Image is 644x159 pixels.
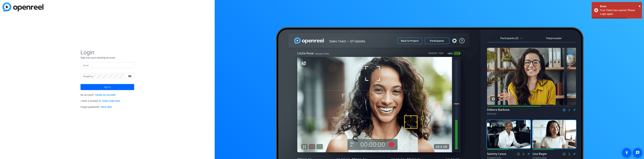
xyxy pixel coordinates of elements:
mat-icon: visibility_off [126,74,134,78]
p: Sign into your existing account. [80,56,134,60]
div: Error! [600,5,639,8]
a: Create an Account [95,94,116,96]
span: Login [80,49,134,56]
span: Sign in [104,83,111,91]
a: Click Here [101,106,112,109]
a: Enter Code Here [102,100,120,102]
button: Close [639,4,640,9]
mat-label: Email [83,64,89,67]
span: Forgot password? [80,106,112,109]
span: No account? [80,94,116,96]
input: Enter Email Address [83,63,131,67]
img: blue-gradient.svg [2,2,43,11]
mat-icon: accessibility [625,151,629,155]
span: × [639,4,640,8]
button: Sign in [80,84,134,90]
span: I have a Session ID. [80,100,120,102]
mat-icon: message [636,151,640,155]
mat-label: Password [83,75,93,78]
div: Your Token has expired. Please Login again [600,8,639,16]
